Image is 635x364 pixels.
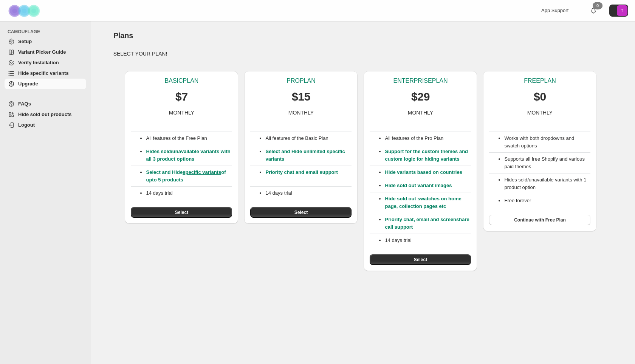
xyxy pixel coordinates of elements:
p: FREE PLAN [524,77,556,85]
p: MONTHLY [288,109,314,116]
p: Priority chat, email and screenshare call support [385,216,471,231]
p: $29 [411,89,430,104]
p: PRO PLAN [287,77,315,85]
span: Hide sold out products [18,112,72,117]
span: Select [294,209,308,215]
p: $7 [175,89,188,104]
span: Logout [18,122,35,128]
p: $0 [534,89,546,104]
li: Supports all free Shopify and various paid themes [504,155,590,170]
span: Variant Picker Guide [18,49,66,55]
button: Avatar with initials T [609,5,628,17]
span: FAQs [18,101,31,107]
span: Avatar with initials T [617,5,627,16]
text: T [621,8,624,13]
a: Hide specific variants [5,68,86,79]
p: Hide sold out variant images [385,182,471,189]
a: FAQs [5,99,86,109]
span: Select [175,209,188,215]
span: Select [414,257,427,263]
p: MONTHLY [408,109,433,116]
span: Setup [18,39,32,44]
p: MONTHLY [169,109,194,116]
p: Hide variants based on countries [385,169,471,176]
span: CAMOUFLAGE [8,29,87,35]
button: Select [370,254,471,265]
li: Free forever [504,197,590,204]
li: Works with both dropdowns and swatch options [504,135,590,150]
p: All features of the Basic Plan [265,135,352,142]
button: Select [131,207,232,218]
p: 14 days trial [265,189,352,197]
span: App Support [541,8,568,13]
a: Variant Picker Guide [5,47,86,57]
p: Select and Hide unlimited specific variants [265,148,352,163]
p: 14 days trial [146,189,232,197]
p: SELECT YOUR PLAN! [113,50,609,57]
a: Logout [5,120,86,130]
p: Priority chat and email support [265,169,352,184]
span: Upgrade [18,81,38,87]
span: Plans [113,31,133,40]
a: Upgrade [5,79,86,89]
span: Continue with Free Plan [514,217,566,223]
a: 0 [590,7,597,14]
p: 14 days trial [385,237,471,244]
p: ENTERPRISE PLAN [393,77,448,85]
p: MONTHLY [527,109,553,116]
p: BASIC PLAN [165,77,199,85]
p: All features of the Pro Plan [385,135,471,142]
p: Select and Hide of upto 5 products [146,169,232,184]
button: Select [250,207,352,218]
li: Hides sold/unavailable variants with 1 product option [504,176,590,191]
button: Continue with Free Plan [489,215,590,225]
p: Support for the custom themes and custom logic for hiding variants [385,148,471,163]
span: Hide specific variants [18,70,69,76]
a: Setup [5,36,86,47]
a: specific variants [183,169,221,175]
a: Hide sold out products [5,109,86,120]
p: $15 [292,89,310,104]
p: Hide sold out swatches on home page, collection pages etc [385,195,471,210]
div: 0 [593,2,602,9]
img: Camouflage [6,0,44,21]
p: Hides sold/unavailable variants with all 3 product options [146,148,232,163]
a: Verify Installation [5,57,86,68]
p: All features of the Free Plan [146,135,232,142]
span: Verify Installation [18,60,59,65]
